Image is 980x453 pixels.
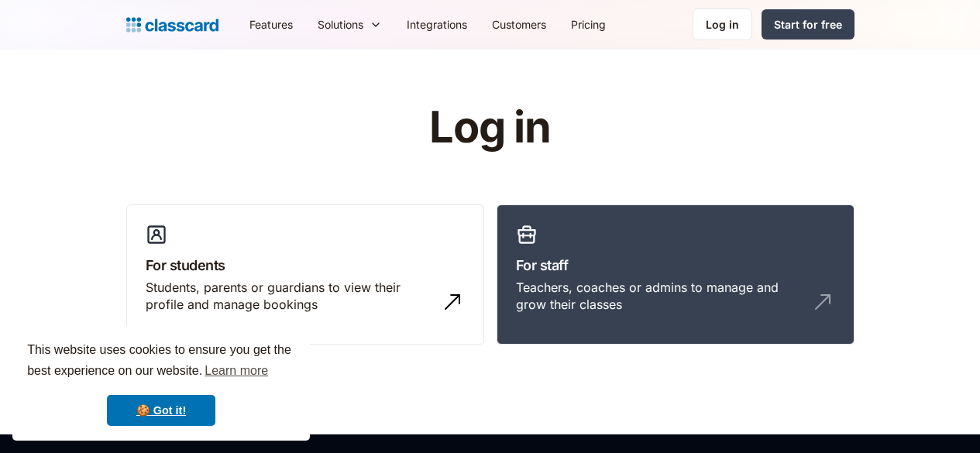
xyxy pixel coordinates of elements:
[12,326,310,441] div: cookieconsent
[27,341,295,383] span: This website uses cookies to ensure you get the best experience on our website.
[146,255,465,276] h3: For students
[237,7,305,42] a: Features
[318,16,363,33] div: Solutions
[774,16,842,33] div: Start for free
[516,255,835,276] h3: For staff
[762,9,854,39] a: Start for free
[244,104,736,152] h1: Log in
[126,14,218,36] a: home
[497,204,854,345] a: For staffTeachers, coaches or admins to manage and grow their classes
[146,279,434,314] div: Students, parents or guardians to view their profile and manage bookings
[394,7,480,42] a: Integrations
[480,7,559,42] a: Customers
[305,7,394,42] div: Solutions
[202,359,270,383] a: learn more about cookies
[126,204,484,345] a: For studentsStudents, parents or guardians to view their profile and manage bookings
[706,16,739,33] div: Log in
[559,7,618,42] a: Pricing
[693,9,752,40] a: Log in
[107,395,215,426] a: dismiss cookie message
[516,279,804,314] div: Teachers, coaches or admins to manage and grow their classes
